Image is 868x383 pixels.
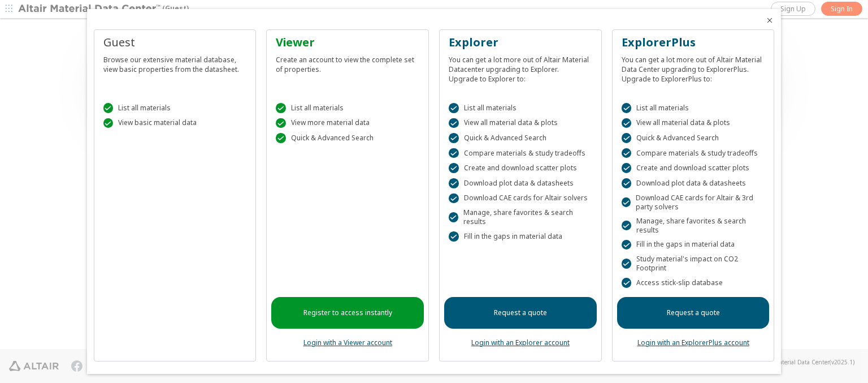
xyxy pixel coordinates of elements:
[449,103,592,113] div: List all materials
[622,103,632,113] div: 
[622,118,632,128] div: 
[622,148,765,158] div: Compare materials & study tradeoffs
[449,118,592,128] div: View all material data & plots
[449,208,592,226] div: Manage, share favorites & search results
[622,118,765,128] div: View all material data & plots
[449,103,459,113] div: 
[449,50,592,84] div: You can get a lot more out of Altair Material Datacenter upgrading to Explorer. Upgrade to Explor...
[622,103,765,113] div: List all materials
[622,178,765,188] div: Download plot data & datasheets
[622,259,631,269] div: 
[449,231,592,242] div: Fill in the gaps in material data
[103,118,114,128] div: 
[449,163,592,173] div: Create and download scatter plots
[765,16,774,25] button: Close
[449,193,592,204] div: Download CAE cards for Altair solvers
[449,148,459,158] div: 
[622,133,632,143] div: 
[622,163,632,173] div: 
[276,133,419,143] div: Quick & Advanced Search
[449,118,459,128] div: 
[276,35,419,50] div: Viewer
[449,178,592,188] div: Download plot data & datasheets
[103,103,247,113] div: List all materials
[449,212,458,222] div: 
[276,50,419,74] div: Create an account to view the complete set of properties.
[622,163,765,173] div: Create and download scatter plots
[622,255,765,273] div: Study material's impact on CO2 Footprint
[103,35,247,50] div: Guest
[622,178,632,188] div: 
[103,103,114,113] div: 
[617,297,770,329] a: Request a quote
[449,148,592,158] div: Compare materials & study tradeoffs
[622,148,632,158] div: 
[622,193,765,212] div: Download CAE cards for Altair & 3rd party solvers
[303,338,392,347] a: Login with a Viewer account
[622,240,765,250] div: Fill in the gaps in material data
[449,133,459,143] div: 
[276,103,419,113] div: List all materials
[444,297,597,329] a: Request a quote
[449,133,592,143] div: Quick & Advanced Search
[471,338,570,347] a: Login with an Explorer account
[103,50,247,74] div: Browse our extensive material database, view basic properties from the datasheet.
[276,103,286,113] div: 
[271,297,424,329] a: Register to access instantly
[622,221,631,231] div: 
[622,133,765,143] div: Quick & Advanced Search
[103,118,247,128] div: View basic material data
[622,217,765,235] div: Manage, share favorites & search results
[622,278,765,288] div: Access stick-slip database
[622,278,632,288] div: 
[449,178,459,188] div: 
[449,193,459,204] div: 
[637,338,749,347] a: Login with an ExplorerPlus account
[449,163,459,173] div: 
[449,35,592,50] div: Explorer
[622,50,765,84] div: You can get a lot more out of Altair Material Data Center upgrading to ExplorerPlus. Upgrade to E...
[622,35,765,50] div: ExplorerPlus
[276,118,286,128] div: 
[622,240,632,250] div: 
[276,118,419,128] div: View more material data
[449,231,459,242] div: 
[276,133,286,143] div: 
[622,197,631,208] div: 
